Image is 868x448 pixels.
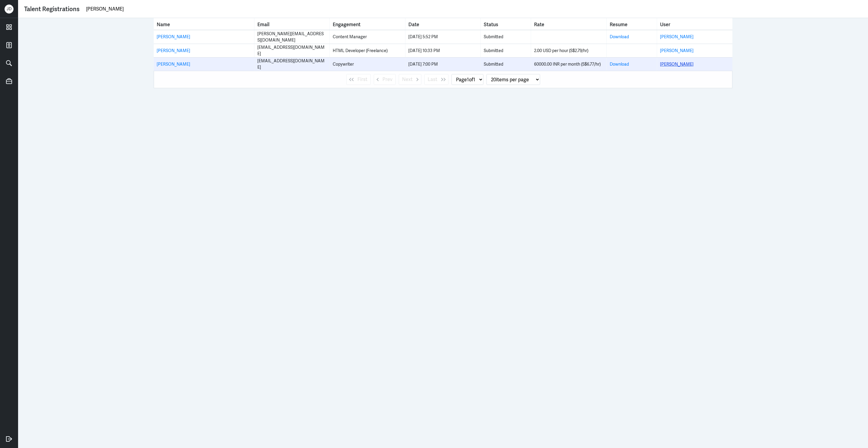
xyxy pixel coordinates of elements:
[657,44,732,57] td: User
[257,44,326,57] div: [EMAIL_ADDRESS][DOMAIN_NAME]
[484,34,528,40] div: Submitted
[330,44,405,57] td: Engagement
[154,44,254,57] td: Name
[402,76,413,83] span: Next
[330,30,405,44] td: Engagement
[254,18,330,30] th: Toggle SortBy
[607,18,657,30] th: Resume
[607,44,657,57] td: Resume
[408,34,477,40] div: [DATE] 5:52 PM
[610,61,629,67] a: Download
[333,34,402,40] div: Content Manager
[531,44,606,57] td: Rate
[484,48,528,54] div: Submitted
[405,18,481,30] th: Toggle SortBy
[660,48,693,53] a: [PERSON_NAME]
[405,44,481,57] td: Date
[408,48,477,54] div: [DATE] 10:33 PM
[157,34,190,39] a: [PERSON_NAME]
[607,30,657,44] td: Resume
[484,61,528,67] div: Submitted
[5,5,14,14] div: J D
[333,61,402,67] div: Copywriter
[531,58,606,71] td: Rate
[428,76,437,83] span: Last
[481,18,531,30] th: Toggle SortBy
[405,30,481,44] td: Date
[346,74,371,85] button: First
[534,48,603,54] div: 2.00 USD per hour (S$2.79/hr)
[333,48,402,54] div: HTML Developer (Freelance)
[254,30,330,44] td: Email
[154,58,254,71] td: Name
[660,34,693,39] a: [PERSON_NAME]
[610,34,629,39] a: Download
[24,5,80,14] div: Talent Registrations
[154,30,254,44] td: Name
[154,18,254,30] th: Toggle SortBy
[531,30,606,44] td: Rate
[534,61,603,67] div: 60000.00 INR per month (S$6.77/hr)
[86,5,862,14] input: Search
[481,44,531,57] td: Status
[254,58,330,71] td: Email
[408,61,477,67] div: [DATE] 7:00 PM
[382,76,392,83] span: Prev
[481,30,531,44] td: Status
[405,58,481,71] td: Date
[257,58,326,70] div: [EMAIL_ADDRESS][DOMAIN_NAME]
[157,61,190,67] a: [PERSON_NAME]
[399,74,421,85] button: Next
[531,18,606,30] th: Toggle SortBy
[374,74,396,85] button: Prev
[657,58,732,71] td: User
[481,58,531,71] td: Status
[657,30,732,44] td: User
[330,58,405,71] td: Engagement
[424,74,448,85] button: Last
[330,18,405,30] th: Toggle SortBy
[607,58,657,71] td: Resume
[254,44,330,57] td: Email
[657,18,732,30] th: User
[257,31,326,43] div: [PERSON_NAME][EMAIL_ADDRESS][DOMAIN_NAME]
[357,76,367,83] span: First
[157,48,190,53] a: [PERSON_NAME]
[660,61,693,67] a: [PERSON_NAME]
